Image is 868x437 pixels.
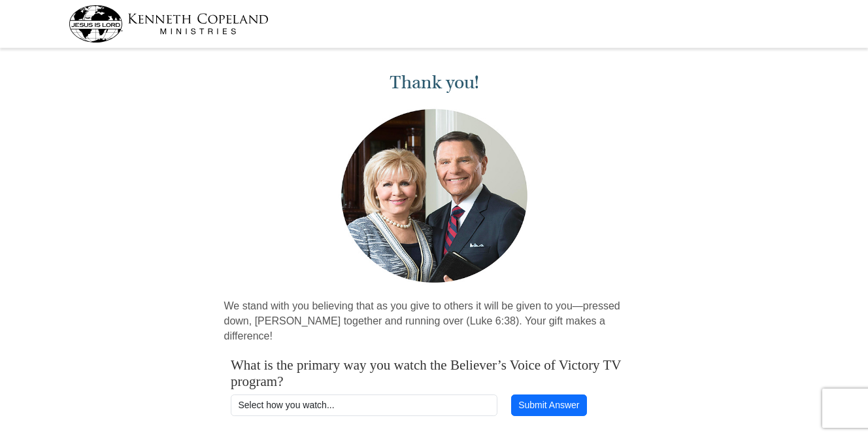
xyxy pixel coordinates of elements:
[231,357,637,390] h4: What is the primary way you watch the Believer’s Voice of Victory TV program?
[224,299,644,344] p: We stand with you believing that as you give to others it will be given to you—pressed down, [PER...
[338,106,531,286] img: Kenneth and Gloria
[511,394,587,417] button: Submit Answer
[224,72,644,94] h1: Thank you!
[69,5,269,43] img: kcm-header-logo.svg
